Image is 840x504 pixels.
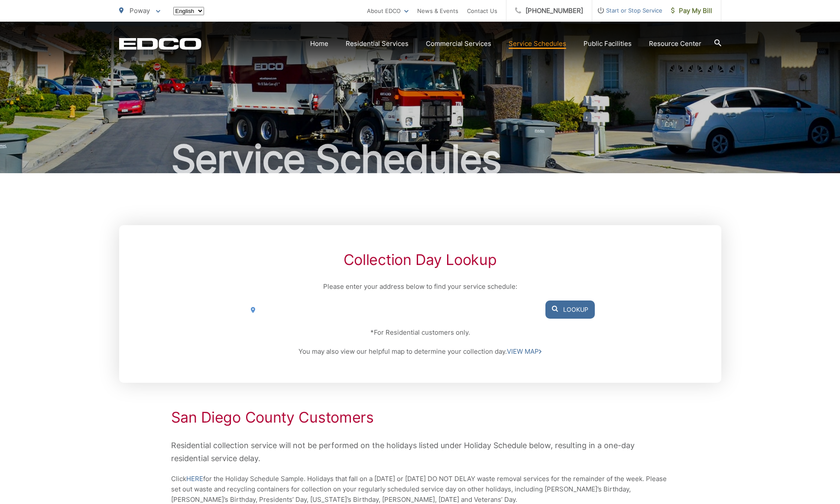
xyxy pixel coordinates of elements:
[584,39,632,49] a: Public Facilities
[367,6,409,16] a: About EDCO
[245,251,594,268] h2: Collection Day Lookup
[507,346,542,357] a: VIEW MAP
[649,39,701,49] a: Resource Center
[346,39,409,49] a: Residential Services
[171,439,669,465] p: Residential collection service will not be performed on the holidays listed under Holiday Schedul...
[310,39,328,49] a: Home
[671,6,712,16] span: Pay My Bill
[509,39,566,49] a: Service Schedules
[545,300,595,319] button: Lookup
[426,39,491,49] a: Commercial Services
[245,327,594,338] p: *For Residential customers only.
[171,409,669,426] h2: San Diego County Customers
[119,138,721,181] h1: Service Schedules
[245,281,594,292] p: Please enter your address below to find your service schedule:
[245,346,594,357] p: You may also view our helpful map to determine your collection day.
[467,6,497,16] a: Contact Us
[119,38,201,50] a: EDCD logo. Return to the homepage.
[417,6,458,16] a: News & Events
[173,7,204,15] select: Select a language
[130,6,150,15] span: Poway
[186,474,203,484] a: HERE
